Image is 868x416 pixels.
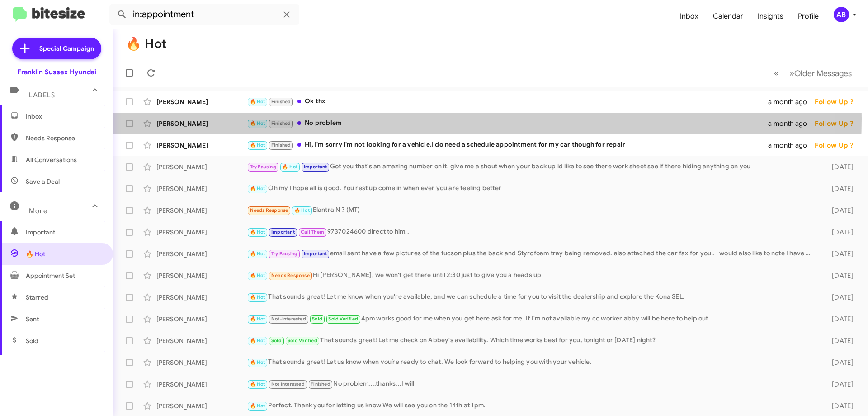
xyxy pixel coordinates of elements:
span: Needs Response [26,134,103,143]
span: Save a Deal [26,177,60,186]
span: 🔥 Hot [250,229,265,235]
span: Sold Verified [288,338,317,344]
span: Finished [271,142,291,148]
div: [DATE] [817,336,861,345]
span: Important [271,229,295,235]
div: No problem [247,118,768,129]
div: [DATE] [817,163,861,172]
div: [PERSON_NAME] [156,119,247,128]
span: Sold Verified [328,316,358,322]
span: Try Pausing [271,251,297,257]
a: Special Campaign [12,38,101,59]
div: Got you that's an amazing number on it. give me a shout when your back up id like to see there wo... [247,162,817,172]
div: email sent have a few pictures of the tucson plus the back and Styrofoam tray being removed. also... [247,249,817,259]
span: 🔥 Hot [250,251,265,257]
div: Follow Up ? [815,97,861,106]
span: 🔥 Hot [250,99,265,105]
span: 🔥 Hot [250,142,265,148]
div: [DATE] [817,293,861,302]
button: Next [784,64,857,82]
a: Profile [791,3,826,29]
span: 🔥 Hot [250,186,265,191]
span: Sold [271,338,282,344]
div: [PERSON_NAME] [156,271,247,280]
span: Inbox [26,112,103,121]
div: Oh my I hope all is good. You rest up come in when ever you are feeling better [247,183,817,194]
span: Sold [26,336,38,345]
h1: 🔥 Hot [126,37,167,51]
div: That sounds great! Let me know when you're available, and we can schedule a time for you to visit... [247,292,817,302]
span: 🔥 Hot [294,207,310,213]
span: 🔥 Hot [250,273,265,278]
span: All Conversations [26,155,77,164]
span: Appointment Set [26,271,75,280]
input: Search [109,4,299,25]
div: [DATE] [817,402,861,411]
div: 9737024600 direct to him,. [247,227,817,237]
div: [PERSON_NAME] [156,402,247,411]
div: a month ago [768,97,814,106]
button: AB [826,7,858,22]
span: « [774,67,779,79]
div: Elantra N ? (MT) [247,205,817,215]
div: [PERSON_NAME] [156,141,247,150]
div: Follow Up ? [815,141,861,150]
span: 🔥 Hot [250,338,265,344]
span: 🔥 Hot [250,381,265,387]
span: More [29,207,47,215]
span: Finished [271,120,291,126]
span: Not-Interested [271,316,306,322]
span: 🔥 Hot [250,294,265,300]
span: Special Campaign [39,44,94,53]
div: [PERSON_NAME] [156,163,247,172]
div: [PERSON_NAME] [156,228,247,237]
span: Finished [271,99,291,105]
span: 🔥 Hot [250,316,265,322]
nav: Page navigation example [769,64,857,82]
div: Franklin Sussex Hyundai [17,67,96,77]
div: [DATE] [817,249,861,258]
div: [DATE] [817,206,861,215]
div: Perfect. Thank you for letting us know We will see you on the 14th at 1pm. [247,401,817,411]
span: Try Pausing [250,164,276,170]
span: Sold [312,316,322,322]
div: [PERSON_NAME] [156,249,247,258]
div: [PERSON_NAME] [156,380,247,389]
span: Call Them [301,229,324,235]
span: Important [304,164,327,170]
div: [PERSON_NAME] [156,97,247,106]
div: [PERSON_NAME] [156,315,247,324]
div: Hi [PERSON_NAME], we won't get there until 2:30 just to give you a heads up [247,270,817,281]
a: Inbox [673,3,706,29]
div: AB [834,7,849,22]
span: Older Messages [794,68,852,78]
a: Calendar [706,3,750,29]
div: 4pm works good for me when you get here ask for me. If I'm not available my co worker abby will b... [247,314,817,324]
span: Starred [26,293,48,302]
div: That sounds great! Let us know when you’re ready to chat. We look forward to helping you with you... [247,357,817,368]
div: Hi, I'm sorry I'm not looking for a vehicle.I do need a schedule appointment for my car though fo... [247,140,768,150]
span: 🔥 Hot [26,249,45,258]
div: [DATE] [817,358,861,367]
div: [PERSON_NAME] [156,336,247,345]
span: 🔥 Hot [250,359,265,365]
span: Needs Response [271,273,310,278]
button: Previous [769,64,784,82]
div: [DATE] [817,228,861,237]
div: [DATE] [817,184,861,193]
div: a month ago [768,141,814,150]
span: Finished [311,381,330,387]
span: Important [26,228,103,237]
div: [PERSON_NAME] [156,206,247,215]
a: Insights [750,3,791,29]
div: [DATE] [817,315,861,324]
span: Important [304,251,327,257]
div: [PERSON_NAME] [156,184,247,193]
div: No problem....thanks...I will [247,379,817,389]
div: [DATE] [817,380,861,389]
div: [DATE] [817,271,861,280]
